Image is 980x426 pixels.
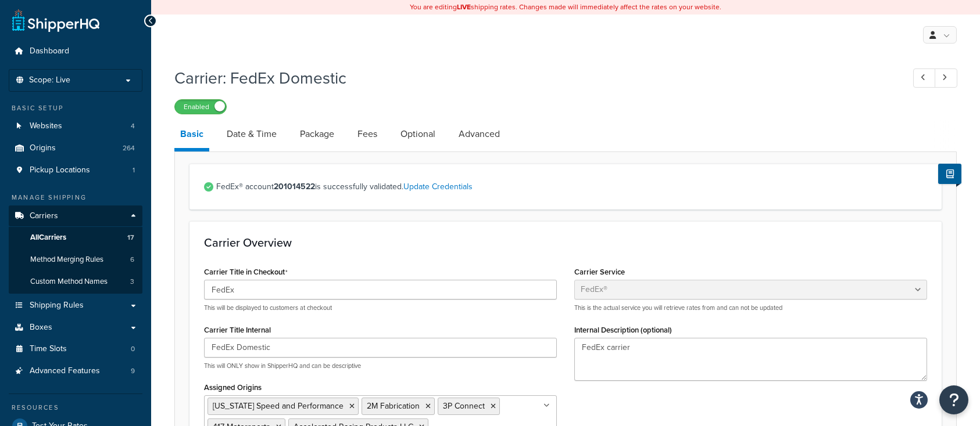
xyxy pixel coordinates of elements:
li: Advanced Features [9,360,142,382]
strong: 201014522 [274,180,315,193]
a: Basic [174,120,209,151]
a: Shipping Rules [9,295,142,316]
textarea: FedEx carrier [574,338,927,381]
span: FedEx® account is successfully validated. [216,179,927,195]
a: Update Credentials [403,180,473,193]
span: 2M Fabrication [367,400,420,412]
a: Websites4 [9,115,142,137]
a: Method Merging Rules6 [9,249,142,270]
li: Time Slots [9,338,142,360]
button: Open Resource Center [939,385,968,414]
a: Package [294,120,340,148]
a: Previous Record [913,68,936,88]
span: 3P Connect [443,400,485,412]
span: Websites [30,121,62,131]
label: Enabled [175,100,226,114]
span: Custom Method Names [30,277,108,287]
span: 264 [123,143,135,153]
label: Carrier Service [574,268,625,276]
p: This will be displayed to customers at checkout [204,304,557,312]
a: Carriers [9,205,142,227]
label: Assigned Origins [204,383,262,392]
a: Custom Method Names3 [9,271,142,293]
a: Boxes [9,317,142,338]
span: Carriers [30,211,58,221]
div: Resources [9,403,142,413]
label: Carrier Title Internal [204,326,271,334]
li: Method Merging Rules [9,249,142,270]
span: Advanced Features [30,366,100,376]
h3: Carrier Overview [204,236,927,249]
span: Time Slots [30,344,67,354]
a: Date & Time [221,120,282,148]
a: Origins264 [9,138,142,159]
li: Pickup Locations [9,160,142,181]
a: Time Slots0 [9,338,142,360]
li: Websites [9,115,142,137]
span: 9 [131,366,135,376]
span: All Carriers [30,233,66,243]
p: This is the actual service you will retrieve rates from and can not be updated [574,304,927,312]
button: Show Help Docs [938,164,961,184]
span: Scope: Live [29,75,70,85]
span: Origins [30,143,56,153]
div: Basic Setup [9,103,142,113]
span: 4 [131,121,135,131]
li: Origins [9,138,142,159]
p: This will ONLY show in ShipperHQ and can be descriptive [204,362,557,370]
span: Pickup Locations [30,165,90,175]
span: Boxes [30,323,52,333]
span: Shipping Rules [30,301,84,311]
a: Optional [395,120,441,148]
a: Dashboard [9,41,142,62]
div: Manage Shipping [9,193,142,203]
span: Method Merging Rules [30,255,103,265]
h1: Carrier: FedEx Domestic [174,67,892,89]
li: Custom Method Names [9,271,142,293]
li: Carriers [9,205,142,294]
a: Advanced Features9 [9,360,142,382]
a: Pickup Locations1 [9,160,142,181]
label: Internal Description (optional) [574,326,672,334]
a: Next Record [935,68,957,88]
span: 3 [130,277,134,287]
span: 1 [133,165,135,175]
span: 6 [130,255,134,265]
span: Dashboard [30,46,69,56]
span: [US_STATE] Speed and Performance [213,400,344,412]
a: AllCarriers17 [9,227,142,248]
span: 0 [131,344,135,354]
span: 17 [127,233,134,243]
a: Advanced [453,120,506,148]
b: LIVE [457,2,471,12]
label: Carrier Title in Checkout [204,268,288,277]
a: Fees [352,120,383,148]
